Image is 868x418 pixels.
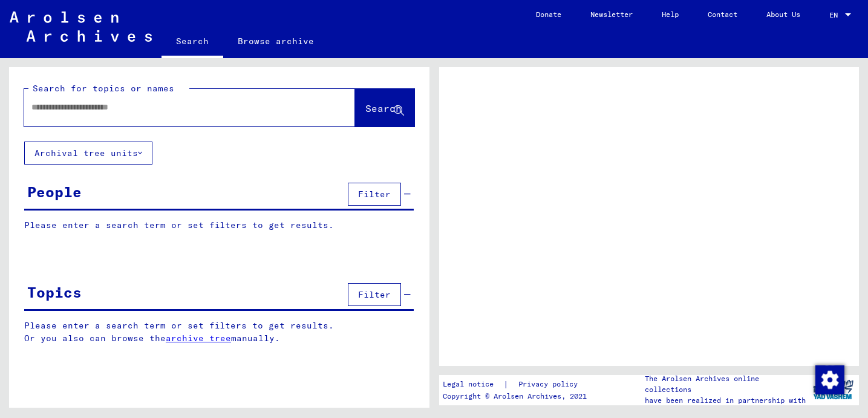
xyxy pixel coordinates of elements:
[162,27,223,58] a: Search
[355,89,414,126] button: Search
[443,391,592,402] p: Copyright © Arolsen Archives, 2021
[815,365,844,394] div: Change consent
[24,142,152,165] button: Archival tree units
[645,373,806,395] p: The Arolsen Archives online collections
[811,374,856,405] img: yv_logo.png
[24,219,414,232] p: Please enter a search term or set filters to get results.
[166,333,231,344] a: archive tree
[24,319,414,345] p: Please enter a search term or set filters to get results. Or you also can browse the manually.
[348,283,401,306] button: Filter
[348,183,401,206] button: Filter
[223,27,328,56] a: Browse archive
[509,378,592,391] a: Privacy policy
[829,11,843,19] span: EN
[645,395,806,406] p: have been realized in partnership with
[365,102,402,114] span: Search
[443,378,503,391] a: Legal notice
[443,378,592,391] div: |
[358,289,391,300] span: Filter
[358,189,391,200] span: Filter
[10,11,152,42] img: Arolsen_neg.svg
[815,365,844,394] img: Change consent
[27,181,82,203] div: People
[27,281,82,303] div: Topics
[33,83,174,94] mat-label: Search for topics or names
